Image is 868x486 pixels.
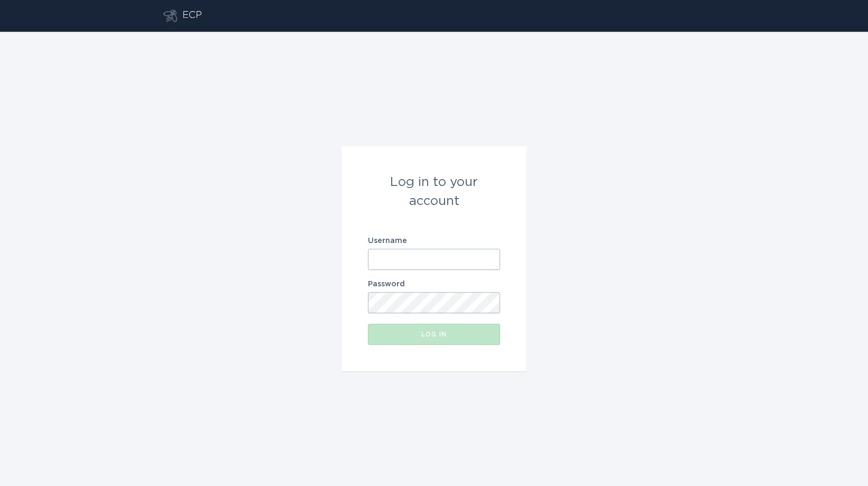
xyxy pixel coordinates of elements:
div: ECP [182,10,202,22]
label: Password [368,281,500,288]
div: Log in to your account [368,173,500,211]
button: Go to dashboard [163,10,177,22]
button: Log in [368,324,500,345]
div: Log in [373,331,495,338]
label: Username [368,237,500,245]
